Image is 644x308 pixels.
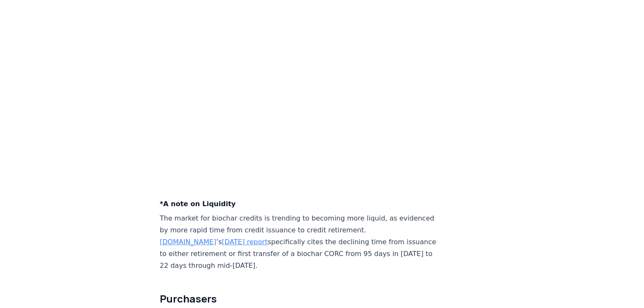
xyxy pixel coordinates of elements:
[160,199,439,209] h4: *A note on Liquidity
[160,238,216,246] a: [DOMAIN_NAME]
[222,238,267,246] a: [DATE] report
[160,213,439,272] p: The market for biochar credits is trending to becoming more liquid, as evidenced by more rapid ti...
[160,292,439,305] h2: Purchasers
